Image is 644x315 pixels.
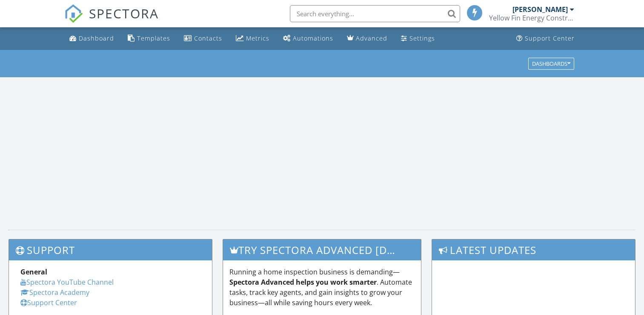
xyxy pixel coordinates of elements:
input: Search everything... [290,5,460,22]
div: Advanced [356,34,387,42]
a: Spectora YouTube Channel [20,277,114,287]
a: Support Center [513,31,578,47]
div: Templates [137,34,170,42]
a: Advanced [343,31,391,47]
a: Dashboard [66,31,117,47]
a: Spectora Academy [20,288,89,297]
a: Automations (Basic) [280,31,337,47]
div: Dashboards [532,61,570,67]
a: SPECTORA [64,12,159,29]
a: Templates [124,31,174,47]
h3: Latest Updates [432,239,635,260]
div: Dashboard [79,34,114,42]
a: Support Center [20,298,77,307]
a: Settings [398,31,438,47]
div: Support Center [525,34,575,42]
a: Metrics [232,31,273,47]
strong: Spectora Advanced helps you work smarter [229,277,377,287]
button: Dashboards [528,58,574,70]
h3: Try spectora advanced [DATE] [223,239,421,260]
span: SPECTORA [89,4,159,22]
p: Running a home inspection business is demanding— . Automate tasks, track key agents, and gain ins... [229,267,415,308]
a: Contacts [180,31,226,47]
img: The Best Home Inspection Software - Spectora [64,4,83,23]
h3: Support [9,239,212,260]
div: Metrics [246,34,269,42]
div: Yellow Fin Energy Construction Services LLC [489,14,574,22]
div: Contacts [194,34,222,42]
div: Automations [293,34,333,42]
div: Settings [409,34,435,42]
strong: General [20,267,47,277]
div: [PERSON_NAME] [512,5,568,14]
